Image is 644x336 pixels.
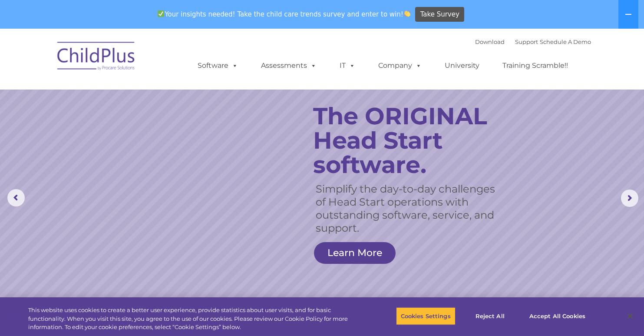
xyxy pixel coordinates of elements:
img: ✅ [158,10,164,17]
span: Take Survey [420,7,459,22]
span: Last name [121,57,147,64]
a: Schedule A Demo [540,38,591,45]
button: Reject All [463,307,517,325]
a: University [436,57,489,74]
button: Accept All Cookies [525,307,590,325]
span: Your insights needed! Take the child care trends survey and enter to win! [154,6,414,23]
font: | [476,38,591,45]
rs-layer: The ORIGINAL Head Start software. [313,104,514,177]
div: This website uses cookies to create a better user experience, provide statistics about user visit... [28,306,354,332]
a: Learn More [314,242,396,264]
img: ChildPlus by Procare Solutions [53,36,140,79]
a: Software [189,57,247,74]
a: IT [331,57,364,74]
button: Close [621,306,640,326]
a: Company [370,57,431,74]
a: Support [515,38,538,45]
span: Phone number [121,93,158,100]
a: Download [476,38,505,45]
a: Take Survey [415,7,464,22]
rs-layer: Simplify the day-to-day challenges of Head Start operations with outstanding software, service, a... [316,183,504,235]
button: Cookies Settings [396,307,456,325]
img: 👏 [404,10,410,17]
a: Training Scramble!! [494,57,577,74]
a: Assessments [253,57,326,74]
